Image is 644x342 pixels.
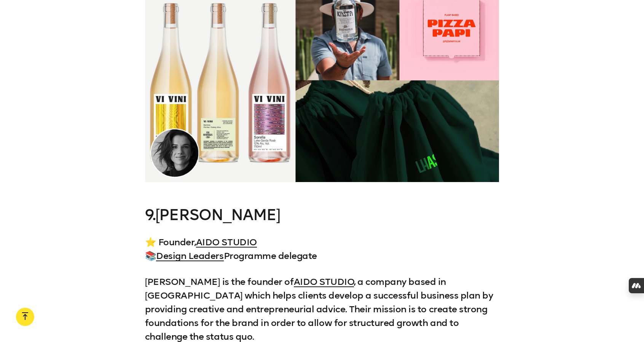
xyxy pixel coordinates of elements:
a: AIDO STUDIO [196,237,257,248]
h3: 9. [145,206,499,223]
p: ⭐️ Founder, 📚 Programme delegate [145,235,499,263]
a: AIDO STUDIO [294,276,354,287]
a: Design Leaders [156,250,223,261]
a: [PERSON_NAME] [155,206,280,224]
